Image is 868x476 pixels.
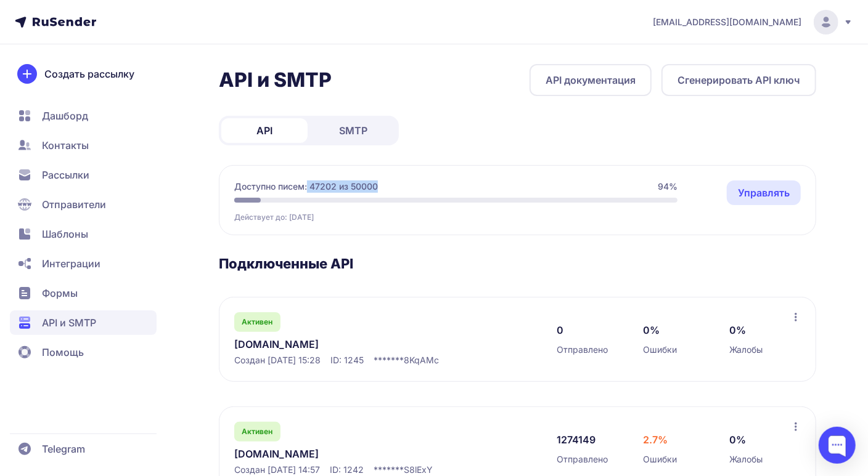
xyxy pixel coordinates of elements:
h3: Подключенные API [219,255,816,272]
button: Сгенерировать API ключ [661,64,816,96]
span: Рассылки [42,167,89,182]
span: Ошибки [643,453,677,466]
span: API и SMTP [42,315,96,330]
span: Действует до: [DATE] [234,212,314,222]
span: Создан [DATE] 14:57 [234,464,320,476]
span: Жалобы [729,344,763,356]
h2: API и SMTP [219,68,332,92]
span: [EMAIL_ADDRESS][DOMAIN_NAME] [653,16,801,28]
span: Интеграции [42,256,100,271]
span: Жалобы [729,453,763,466]
span: Помощь [42,345,84,360]
span: 0% [729,432,746,447]
span: Активен [242,317,273,327]
span: Шаблоны [42,227,88,241]
span: Создать рассылку [44,67,134,81]
span: Отправлено [557,344,608,356]
span: Активен [242,427,273,437]
a: API [221,118,308,143]
span: API [256,123,272,138]
span: 94% [658,180,678,193]
a: Telegram [10,437,157,461]
span: 0% [643,323,660,337]
span: 0 [557,323,563,337]
span: Telegram [42,442,85,456]
span: Дашборд [42,108,88,123]
span: Ошибки [643,344,677,356]
span: ID: 1242 [330,464,364,476]
span: 2.7% [643,432,668,447]
span: Отправители [42,197,106,212]
a: [DOMAIN_NAME] [234,337,487,352]
span: Отправлено [557,453,608,466]
span: SMTP [339,123,367,138]
a: Управлять [727,180,801,205]
span: 1274149 [557,432,596,447]
span: 8KqAMc [404,354,439,366]
span: Доступно писем: 47202 из 50000 [234,180,378,193]
a: SMTP [310,118,396,143]
a: API документация [530,64,652,96]
a: [DOMAIN_NAME] [234,446,487,461]
span: Контакты [42,138,89,153]
span: Создан [DATE] 15:28 [234,354,321,366]
span: Формы [42,286,78,301]
span: ID: 1245 [330,354,364,366]
span: 0% [729,323,746,337]
span: S8lExY [404,464,433,476]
